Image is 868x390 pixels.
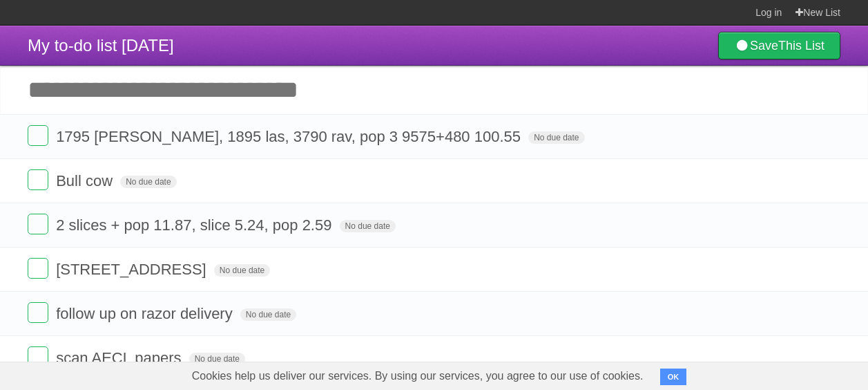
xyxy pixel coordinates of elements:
[28,36,174,55] span: My to-do list [DATE]
[28,169,48,190] label: Done
[340,220,396,232] span: No due date
[120,176,176,188] span: No due date
[528,131,584,144] span: No due date
[56,349,184,366] span: scan AECL papers
[28,125,48,146] label: Done
[660,369,687,385] button: OK
[778,39,824,53] b: This List
[56,216,335,234] span: 2 slices + pop 11.87, slice 5.24, pop 2.59
[240,308,296,321] span: No due date
[28,346,48,367] label: Done
[56,305,236,322] span: follow up on razor delivery
[28,302,48,323] label: Done
[214,264,270,277] span: No due date
[718,32,840,59] a: SaveThis List
[28,214,48,234] label: Done
[189,353,245,365] span: No due date
[178,362,657,390] span: Cookies help us deliver our services. By using our services, you agree to our use of cookies.
[56,261,210,278] span: [STREET_ADDRESS]
[28,258,48,279] label: Done
[56,128,524,145] span: 1795 [PERSON_NAME], 1895 las, 3790 rav, pop 3 9575+480 100.55
[56,172,116,189] span: Bull cow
